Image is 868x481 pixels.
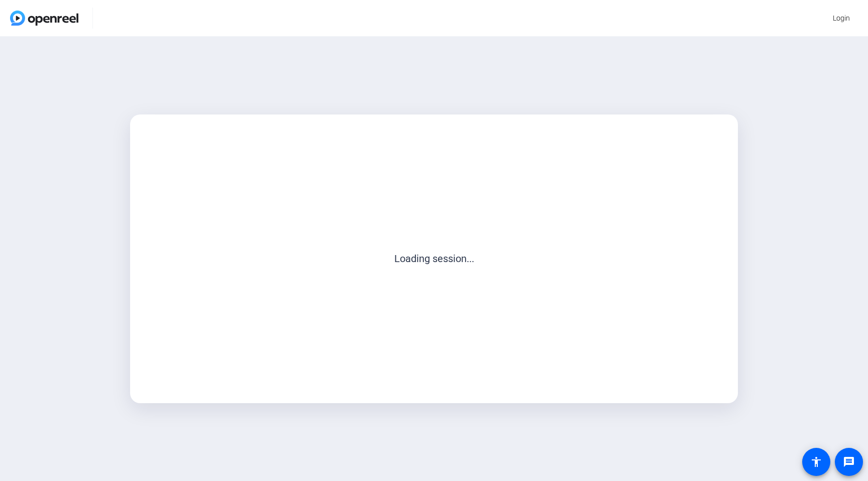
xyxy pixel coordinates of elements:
[833,13,850,24] span: Login
[152,251,716,266] p: Loading session...
[810,456,822,468] mat-icon: accessibility
[825,9,858,27] button: Login
[843,456,855,468] mat-icon: message
[10,11,78,26] img: OpenReel logo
